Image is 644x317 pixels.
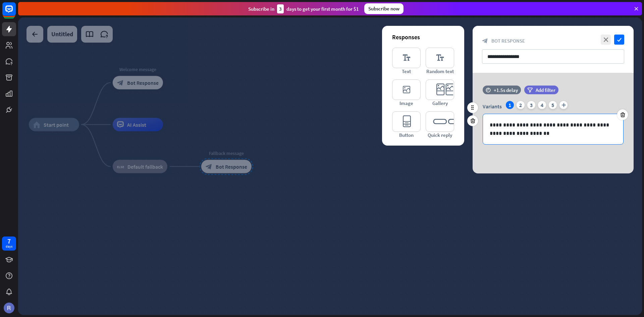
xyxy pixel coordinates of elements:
i: time [486,88,491,92]
div: days [6,244,12,249]
div: 4 [538,101,546,109]
i: filter [527,88,533,93]
span: Add filter [536,87,555,93]
a: 7 days [2,236,16,251]
div: Subscribe in days to get your first month for $1 [248,4,359,13]
i: close [601,35,611,45]
div: 1 [506,101,514,109]
span: Variants [483,103,502,110]
div: 2 [517,101,525,109]
div: +1.5s delay [494,87,518,93]
span: Bot Response [491,38,525,44]
i: check [614,35,624,45]
div: 7 [7,238,11,244]
div: 3 [277,4,284,13]
div: 3 [527,101,535,109]
div: 5 [549,101,557,109]
div: Subscribe now [364,3,404,14]
i: plus [559,101,568,109]
i: block_bot_response [482,38,488,44]
button: Open LiveChat chat widget [5,3,25,23]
